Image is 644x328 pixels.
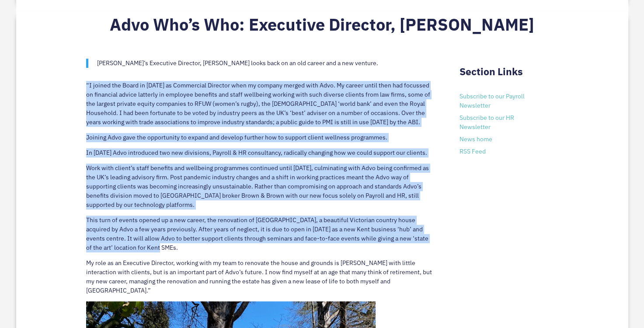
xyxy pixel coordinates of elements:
[86,258,434,301] p: My role as an Executive Director, working with my team to renovate the house and grounds is [PERS...
[86,133,434,148] p: Joining Advo gave the opportunity to expand and develop further how to support client wellness pr...
[86,14,558,39] h2: Advo Who’s Who: Executive Director, [PERSON_NAME]
[86,216,434,258] p: This turn of events opened up a new career, the renovation of [GEOGRAPHIC_DATA], a beautiful Vict...
[460,135,492,143] a: News home
[460,147,486,155] a: RSS Feed
[97,59,434,68] p: [PERSON_NAME]’s Executive Director, [PERSON_NAME] looks back on an old career and a new venture.
[86,148,434,164] p: In [DATE] Advo introduced two new divisions, Payroll & HR consultancy, radically changing how we ...
[86,81,434,133] p: “I joined the Board in [DATE] as Commercial Director when my company merged with Advo. My career ...
[86,164,434,216] p: Work with client’s staff benefits and wellbeing programmes continued until [DATE], culminating wi...
[460,114,514,131] a: Subscribe to our HR Newsletter
[460,92,525,109] a: Subscribe to our Payroll Newsletter
[460,66,558,82] h2: Section Links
